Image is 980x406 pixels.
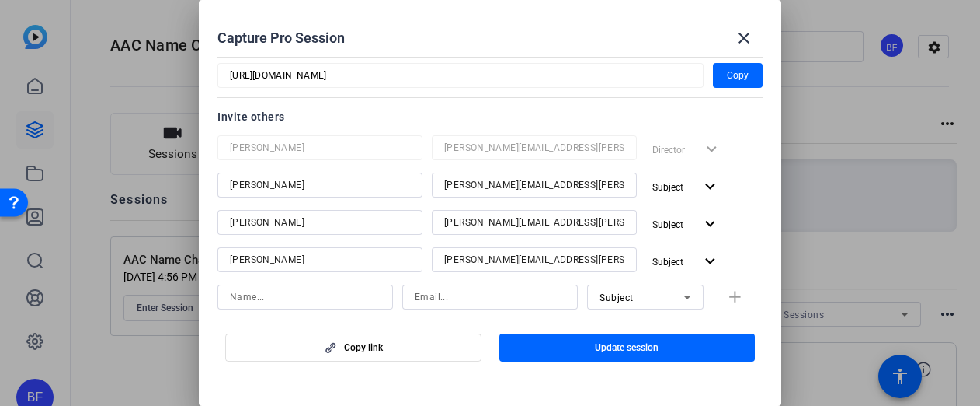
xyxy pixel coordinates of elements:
span: Subject [652,219,683,230]
button: Subject [646,247,726,275]
span: Copy [727,66,749,85]
span: Update session [595,341,659,354]
iframe: Drift Widget Chat Controller [902,328,961,387]
input: Name... [230,288,381,306]
mat-icon: close [735,29,753,47]
mat-icon: expand_more [700,215,720,234]
input: Email... [444,213,624,232]
div: Capture Pro Session [217,19,763,57]
span: Subject [652,182,683,193]
div: Invite others [217,107,763,126]
input: Email... [444,176,624,194]
mat-icon: expand_more [700,177,720,197]
input: Email... [444,138,624,157]
button: Update session [499,334,756,362]
button: Subject [646,210,726,238]
input: Email... [415,288,565,306]
input: Email... [444,250,624,269]
button: Copy [713,63,763,88]
mat-icon: expand_more [700,252,720,271]
input: Name... [230,138,410,157]
button: Copy link [225,334,481,362]
span: Copy link [344,341,383,354]
span: Subject [652,257,683,268]
span: Subject [599,292,634,303]
input: Name... [230,250,410,269]
input: Name... [230,213,410,232]
button: Subject [646,173,726,201]
input: Name... [230,176,410,194]
input: Session OTP [230,66,691,85]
